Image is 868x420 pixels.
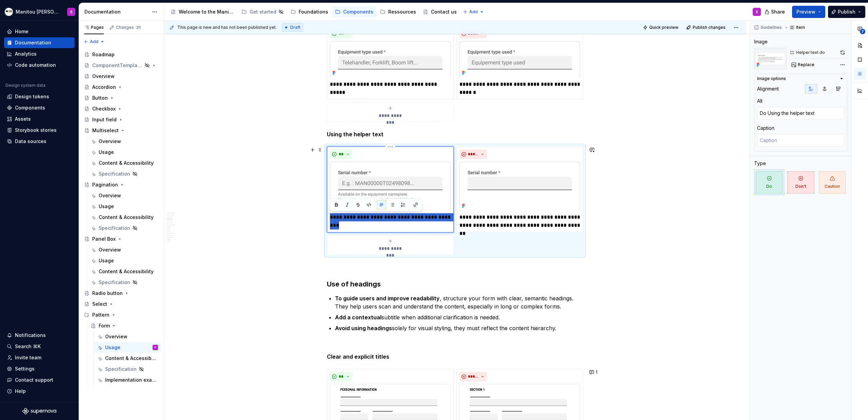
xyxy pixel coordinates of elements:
div: Documentation [84,8,149,15]
a: Analytics [4,48,75,59]
button: Add [81,37,107,46]
div: Page tree [168,5,459,19]
button: 1 [587,367,600,377]
button: Contact support [4,375,75,385]
div: Pattern [81,309,161,320]
a: Overview [81,71,161,82]
img: Do Using the helper text [754,48,787,69]
a: ComponentTemplate (to duplicate) [81,60,161,71]
a: Usage [88,147,161,158]
a: Form [88,320,161,331]
span: Replace [798,62,814,67]
div: Storybook stories [15,127,57,134]
span: Share [771,8,785,15]
h3: Use of headings [327,279,583,289]
div: Ressources [388,8,416,15]
a: Specification [88,168,161,179]
div: Image options [757,76,786,81]
a: Settings [4,363,75,374]
span: Add [469,9,478,15]
div: Overview [99,246,121,253]
a: Storybook stories [4,125,75,136]
button: Caution [817,169,847,195]
a: Content & Accessibility [94,353,161,364]
p: subtitle when additional clarification is needed. [335,313,583,321]
button: Share [761,6,789,18]
div: Help [15,388,26,395]
span: Quick preview [649,25,678,30]
span: This page is new and has not been published yet. [177,25,277,30]
div: Contact us [431,8,457,15]
img: e5cfe62c-2ffb-4aae-a2e8-6f19d60e01f1.png [5,8,13,16]
div: Specification [99,225,130,232]
button: Guidelines [752,23,785,32]
div: Specification [99,279,130,286]
div: S [756,9,758,15]
div: Select [92,301,107,307]
a: Ressources [377,6,419,17]
div: Components [343,8,373,15]
div: Manitou [PERSON_NAME] Design System [16,8,59,15]
button: Notifications [4,330,75,341]
div: Usage [99,203,114,210]
span: 7 [860,29,865,34]
a: Data sources [4,136,75,147]
div: Helper text do [796,50,825,55]
a: Overview [94,331,161,342]
a: Overview [88,190,161,201]
div: Overview [92,73,115,80]
span: Guidelines [761,25,782,30]
a: Usage [88,255,161,266]
div: S [70,9,73,15]
div: S [154,344,156,351]
button: Preview [792,6,825,18]
a: Get started [239,6,287,17]
div: ComponentTemplate (to duplicate) [92,62,142,69]
a: Design tokens [4,91,75,102]
button: Help [4,386,75,397]
div: Specification [99,171,130,177]
div: Get started [250,8,276,15]
span: Add [90,39,98,44]
div: Changes [116,25,141,30]
a: Overview [88,136,161,147]
div: Usage [105,344,120,351]
div: Button [92,95,108,101]
span: Publish [838,8,855,15]
a: Code automation [4,60,75,71]
button: Publish [828,6,865,18]
div: Caption [757,125,774,132]
a: Contact us [420,6,459,17]
div: Type [754,160,766,167]
strong: Add a contextual [335,314,381,321]
strong: Using the helper text [327,131,383,138]
button: Add [461,7,486,17]
button: Search ⌘K [4,341,75,352]
div: Content & Accessibility [99,214,154,221]
a: Accordion [81,82,161,93]
div: Alignment [757,85,779,92]
div: Invite team [15,354,41,361]
div: Content & Accessibility [105,355,157,362]
div: Usage [99,257,114,264]
div: Radio button [92,290,123,297]
div: Pages [84,25,104,30]
button: Replace [789,60,817,69]
div: Components [15,104,45,111]
a: Invite team [4,352,75,363]
a: Components [332,6,376,17]
a: Supernova Logo [22,408,56,415]
div: Search ⌘K [15,343,41,350]
a: Content & Accessibility [88,158,161,168]
p: solely for visual styling, they must reflect the content hierarchy. [335,324,583,332]
div: Input field [92,116,117,123]
div: Code automation [15,62,56,68]
a: Radio button [81,288,161,299]
div: Notifications [15,332,46,339]
textarea: Do Using the helper text [757,107,844,119]
div: Overview [99,138,121,145]
div: Panel Box [92,236,116,242]
p: , structure your form with clear, semantic headings. They help users scan and understand the cont... [335,294,583,311]
span: Publish changes [693,25,726,30]
div: Usage [99,149,114,156]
